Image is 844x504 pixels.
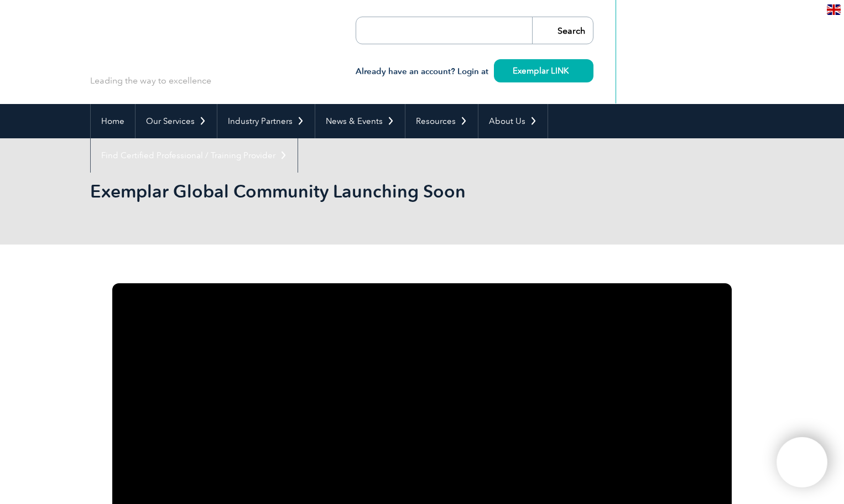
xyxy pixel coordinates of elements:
[90,183,555,200] h2: Exemplar Global Community Launching Soon
[90,75,211,87] p: Leading the way to excellence
[217,104,315,138] a: Industry Partners
[91,104,135,138] a: Home
[788,449,816,476] img: svg+xml;nitro-empty-id=MTMzODoxMTY=-1;base64,PHN2ZyB2aWV3Qm94PSIwIDAgNDAwIDQwMCIgd2lkdGg9IjQwMCIg...
[356,65,593,79] h3: Already have an account? Login at
[827,4,841,15] img: en
[494,59,593,82] a: Exemplar LINK
[315,104,405,138] a: News & Events
[569,67,575,74] img: svg+xml;nitro-empty-id=MzUxOjIzMg==-1;base64,PHN2ZyB2aWV3Qm94PSIwIDAgMTEgMTEiIHdpZHRoPSIxMSIgaGVp...
[136,104,217,138] a: Our Services
[91,138,298,173] a: Find Certified Professional / Training Provider
[532,17,593,44] input: Search
[405,104,478,138] a: Resources
[478,104,548,138] a: About Us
